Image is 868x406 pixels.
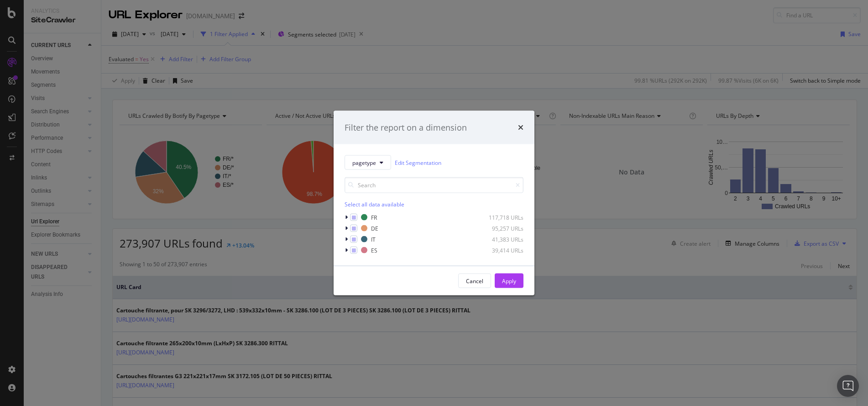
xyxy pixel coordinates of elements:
[371,246,377,254] div: ES
[345,155,391,170] button: pagetype
[502,277,516,285] div: Apply
[518,121,523,133] div: times
[371,213,377,221] div: FR
[479,213,523,221] div: 117,718 URLs
[479,246,523,254] div: 39,414 URLs
[345,177,523,193] input: Search
[371,235,376,243] div: IT
[345,121,467,133] div: Filter the report on a dimension
[495,274,523,288] button: Apply
[479,224,523,232] div: 95,257 URLs
[345,200,523,208] div: Select all data available
[334,111,534,295] div: modal
[352,158,376,166] span: pagetype
[371,224,378,232] div: DE
[395,158,441,167] a: Edit Segmentation
[479,235,523,243] div: 41,383 URLs
[837,375,859,397] div: Open Intercom Messenger
[466,277,483,285] div: Cancel
[458,274,491,288] button: Cancel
